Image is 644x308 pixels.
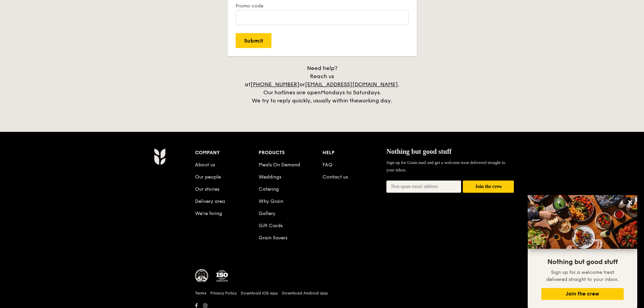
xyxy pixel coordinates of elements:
a: Weddings [259,174,281,180]
div: Company [195,148,259,158]
span: Sign up for Grain mail and get a welcome treat delivered straight to your inbox. [386,160,505,172]
a: We’re hiring [195,211,222,216]
a: Contact us [323,174,348,180]
span: Mondays to Saturdays. [321,89,381,96]
input: Non-spam email address [386,181,461,193]
button: Join the crew [541,288,624,300]
input: Submit [236,33,271,48]
a: FAQ [323,162,332,168]
a: [PHONE_NUMBER] [251,81,300,88]
a: Meals On Demand [259,162,300,168]
img: DSC07876-Edit02-Large.jpeg [528,195,637,249]
img: ISO Certified [215,269,229,283]
a: Grain Savers [259,235,287,241]
a: Terms [195,290,206,296]
span: Nothing but good stuff [386,148,452,155]
a: Gift Cards [259,223,283,229]
a: [EMAIL_ADDRESS][DOMAIN_NAME] [305,81,398,88]
a: About us [195,162,215,168]
a: Catering [259,186,279,192]
a: Download iOS app [241,290,278,296]
div: Products [259,148,323,158]
span: Sign up for a welcome treat delivered straight to your inbox. [546,269,619,282]
label: Promo code [236,3,409,9]
img: AYc88T3wAAAABJRU5ErkJggg== [154,148,166,165]
a: Privacy Policy [210,290,237,296]
img: MUIS Halal Certified [195,269,209,283]
a: Delivery area [195,198,225,204]
button: Join the crew [463,181,514,193]
a: Why Grain [259,198,283,204]
a: Gallery [259,211,276,216]
span: working day. [358,97,392,104]
a: Download Android app [282,290,328,296]
span: Nothing but good stuff [547,258,618,266]
button: Close [625,197,636,208]
a: Our stories [195,186,219,192]
div: Need help? Reach us at or . Our hotlines are open We try to reply quickly, usually within the [238,64,407,105]
a: Our people [195,174,221,180]
div: Help [323,148,386,158]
